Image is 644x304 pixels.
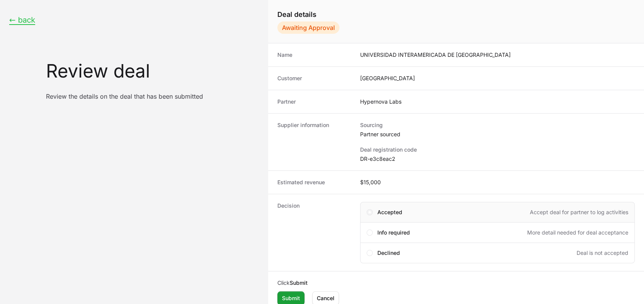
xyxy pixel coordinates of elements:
span: Submit [282,294,300,303]
span: Declined [377,249,400,257]
h1: Deal details [277,9,635,20]
dt: Supplier information [277,121,351,163]
span: Accepted [377,208,402,216]
span: Deal is not accepted [577,249,628,257]
dd: $15,000 [360,178,635,186]
p: Click [277,279,635,287]
span: Accept deal for partner to log activities [530,208,628,216]
dd: Partner sourced [360,131,635,138]
dt: Customer [277,74,351,82]
dt: Partner [277,98,351,106]
dt: Estimated revenue [277,178,351,186]
span: Cancel [317,294,334,303]
dd: DR-e3c8eac2 [360,155,635,163]
p: Review the details on the deal that has been submitted [46,93,259,100]
dt: Deal registration code [360,146,635,154]
dt: Decision [277,202,351,263]
span: More detail needed for deal acceptance [527,229,628,236]
span: Info required [377,229,410,236]
dt: Sourcing [360,121,635,129]
h1: Review deal [46,62,259,80]
dl: Create deal form [268,43,644,271]
dt: Name [277,51,351,59]
b: Submit [290,279,308,286]
dd: UNIVERSIDAD INTERAMERICADA DE [GEOGRAPHIC_DATA] [360,51,635,59]
button: ← back [9,15,35,25]
dd: [GEOGRAPHIC_DATA] [360,74,635,82]
dd: Hypernova Labs [360,98,635,106]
